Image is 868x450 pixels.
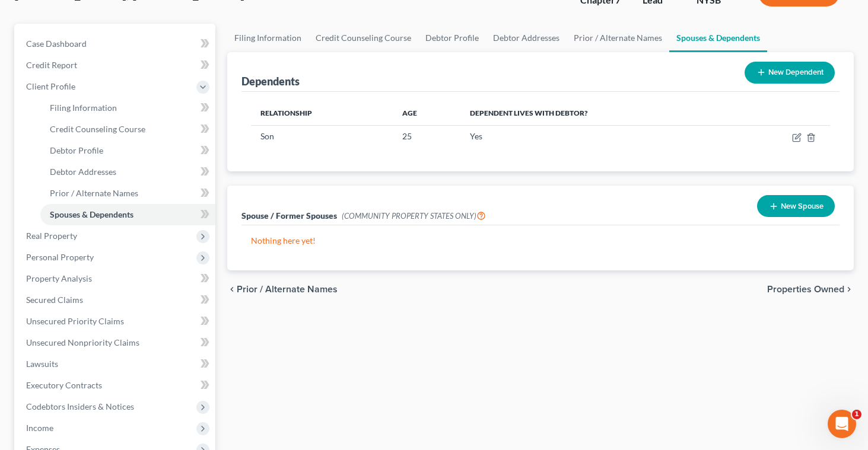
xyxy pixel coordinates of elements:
[40,140,215,161] a: Debtor Profile
[17,289,215,311] a: Secured Claims
[40,204,215,225] a: Spouses & Dependents
[767,285,844,294] span: Properties Owned
[26,337,139,347] span: Unsecured Nonpriority Claims
[227,24,309,52] a: Filing Information
[50,145,103,155] span: Debtor Profile
[50,188,138,198] span: Prior / Alternate Names
[241,74,300,88] div: Dependents
[26,231,77,241] span: Real Property
[26,273,92,283] span: Property Analysis
[17,375,215,396] a: Executory Contracts
[17,55,215,76] a: Credit Report
[227,285,338,294] button: chevron_left Prior / Alternate Names
[17,33,215,55] a: Case Dashboard
[767,285,854,294] button: Properties Owned chevron_right
[17,332,215,353] a: Unsecured Nonpriority Claims
[50,124,145,134] span: Credit Counseling Course
[393,125,460,148] td: 25
[40,119,215,140] a: Credit Counseling Course
[40,183,215,204] a: Prior / Alternate Names
[26,401,134,411] span: Codebtors Insiders & Notices
[26,39,87,49] span: Case Dashboard
[17,353,215,375] a: Lawsuits
[26,295,83,305] span: Secured Claims
[251,125,393,148] td: Son
[50,167,116,177] span: Debtor Addresses
[26,252,94,262] span: Personal Property
[17,311,215,332] a: Unsecured Priority Claims
[393,101,460,125] th: Age
[227,285,237,294] i: chevron_left
[17,268,215,289] a: Property Analysis
[852,410,861,419] span: 1
[828,410,856,438] iframe: Intercom live chat
[567,24,669,52] a: Prior / Alternate Names
[486,24,567,52] a: Debtor Addresses
[251,235,830,247] p: Nothing here yet!
[40,161,215,183] a: Debtor Addresses
[241,210,337,221] span: Spouse / Former Spouses
[50,209,133,219] span: Spouses & Dependents
[669,24,767,52] a: Spouses & Dependents
[844,285,854,294] i: chevron_right
[460,125,735,148] td: Yes
[251,101,393,125] th: Relationship
[26,60,77,70] span: Credit Report
[745,62,835,84] button: New Dependent
[26,380,102,390] span: Executory Contracts
[26,81,75,91] span: Client Profile
[757,195,835,217] button: New Spouse
[418,24,486,52] a: Debtor Profile
[26,359,58,369] span: Lawsuits
[50,103,117,113] span: Filing Information
[40,97,215,119] a: Filing Information
[309,24,418,52] a: Credit Counseling Course
[237,285,338,294] span: Prior / Alternate Names
[460,101,735,125] th: Dependent lives with debtor?
[342,211,486,221] span: (COMMUNITY PROPERTY STATES ONLY)
[26,316,124,326] span: Unsecured Priority Claims
[26,423,53,433] span: Income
